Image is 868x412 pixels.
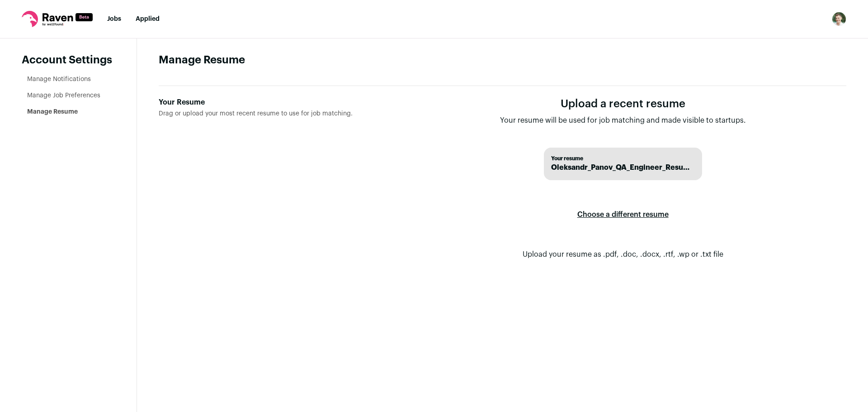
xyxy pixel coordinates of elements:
[27,92,100,99] a: Manage Job Preferences
[577,202,669,227] label: Choose a different resume
[500,115,746,126] p: Your resume will be used for job matching and made visible to startups.
[500,97,746,111] h1: Upload a recent resume
[523,249,723,260] p: Upload your resume as .pdf, .doc, .docx, .rtf, .wp or .txt file
[832,12,846,26] img: 19670774-medium_jpg
[159,110,353,117] span: Drag or upload your most recent resume to use for job matching.
[551,162,695,173] span: Oleksandr_Panov_QA_Engineer_Resume .pdf
[27,76,91,82] a: Manage Notifications
[159,53,846,67] h1: Manage Resume
[27,109,78,115] a: Manage Resume
[136,16,160,22] a: Applied
[107,16,121,22] a: Jobs
[832,12,846,26] button: Open dropdown
[551,155,695,162] span: Your resume
[159,97,385,108] div: Your Resume
[22,53,115,67] header: Account Settings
